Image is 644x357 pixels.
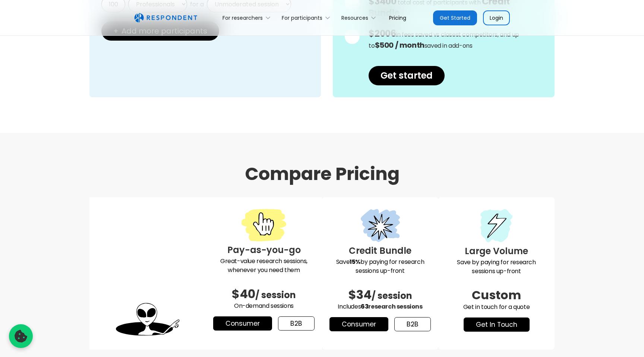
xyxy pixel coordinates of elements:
a: home [134,13,197,23]
div: Resources [341,14,368,22]
div: For participants [282,14,322,22]
span: / session [372,290,412,302]
h3: Large Volume [444,244,549,258]
a: Consumer [213,316,272,331]
p: Great-value research sessions, whenever you need them [212,257,316,275]
p: Save by paying for research sessions up-front [444,258,549,276]
a: Consumer [329,317,388,331]
div: Resources [337,9,383,26]
a: b2b [278,316,315,331]
strong: $500 / month [375,40,424,50]
div: For researchers [218,9,278,26]
p: in fees saved vs closest competitors, and up to saved in add-ons [369,28,543,51]
span: $34 [348,286,372,303]
strong: 15% [350,258,360,266]
span: / session [255,289,296,301]
a: Pricing [383,9,412,26]
a: Login [483,10,510,25]
img: Untitled UI logotext [134,13,197,23]
span: $40 [232,285,255,302]
p: Get in touch for a quote [444,303,549,312]
p: Includes [328,302,432,311]
a: Get Started [433,10,477,25]
span: 63 [361,302,368,311]
h1: Compare Pricing [83,163,561,185]
a: b2b [394,317,431,331]
span: Custom [472,287,521,303]
h3: Credit Bundle [328,244,432,258]
span: research sessions [368,302,422,311]
p: On-demand sessions [212,301,316,310]
p: Save by paying for research sessions up-front [328,258,432,275]
a: Get started [369,66,445,85]
div: For participants [278,9,337,26]
div: For researchers [222,14,263,22]
a: get in touch [464,317,530,332]
h3: Pay-as-you-go [212,243,316,257]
